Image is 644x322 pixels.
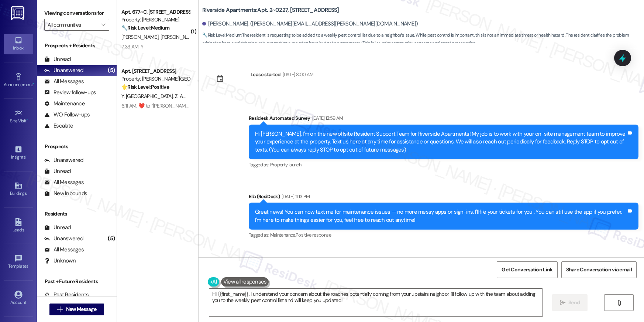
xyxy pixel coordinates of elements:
[44,257,76,265] div: Unknown
[106,65,117,76] div: (5)
[44,122,73,130] div: Escalate
[616,300,622,306] i: 
[37,42,117,50] div: Prospects + Residents
[121,75,190,83] div: Property: [PERSON_NAME][GEOGRAPHIC_DATA]
[101,22,105,28] i: 
[37,278,117,285] div: Past + Future Residents
[502,266,552,274] span: Get Conversation Link
[44,291,89,299] div: Past Residents
[251,71,281,78] div: Lease started
[121,16,190,24] div: Property: [PERSON_NAME]
[175,93,196,99] span: Z. Amrous
[44,111,90,119] div: WO Follow-ups
[44,235,83,243] div: Unanswered
[44,55,71,63] div: Unread
[270,232,296,238] span: Maintenance ,
[249,193,638,203] div: Ella (ResiDesk)
[28,262,30,268] span: •
[4,288,33,308] a: Account
[121,102,335,109] div: 6:11 AM: ​❤️​ to “ [PERSON_NAME] ([PERSON_NAME][GEOGRAPHIC_DATA]): Have a great evening! 💗 ”
[202,32,241,38] strong: 🔧 Risk Level: Medium
[202,31,644,47] span: : The resident is requesting to be added to a weekly pest control list due to a neighbor's issue....
[560,300,565,306] i: 
[4,34,33,54] a: Inbox
[568,299,580,306] span: Send
[121,34,161,40] span: [PERSON_NAME]
[44,7,109,19] label: Viewing conversations for
[255,130,627,154] div: Hi [PERSON_NAME], I'm on the new offsite Resident Support Team for Riverside Apartments! My job i...
[4,107,33,127] a: Site Visit •
[49,304,104,315] button: New Message
[48,19,97,31] input: All communities
[4,143,33,163] a: Insights •
[281,71,314,78] div: [DATE] 8:00 AM
[44,224,71,231] div: Unread
[249,230,638,240] div: Tagged as:
[44,89,96,96] div: Review follow-ups
[161,34,197,40] span: [PERSON_NAME]
[4,179,33,199] a: Buildings
[497,261,557,278] button: Get Conversation Link
[66,305,96,313] span: New Message
[255,208,627,224] div: Great news! You can now text me for maintenance issues — no more messy apps or sign-ins. I'll fil...
[121,67,190,75] div: Apt. [STREET_ADDRESS]
[11,6,26,20] img: ResiDesk Logo
[25,153,27,159] span: •
[296,232,331,238] span: Positive response
[121,8,190,16] div: Apt. 677~C, [STREET_ADDRESS]
[44,100,85,108] div: Maintenance
[33,81,34,86] span: •
[4,216,33,236] a: Leads
[106,233,117,244] div: (5)
[249,114,638,125] div: Residesk Automated Survey
[310,114,343,122] div: [DATE] 12:59 AM
[44,78,84,85] div: All Messages
[121,43,143,50] div: 7:33 AM: Y
[44,190,87,197] div: New Inbounds
[552,294,588,311] button: Send
[44,179,84,186] div: All Messages
[44,167,71,175] div: Unread
[44,67,83,74] div: Unanswered
[202,20,418,28] div: [PERSON_NAME]. ([PERSON_NAME][EMAIL_ADDRESS][PERSON_NAME][DOMAIN_NAME])
[121,84,169,90] strong: 🌟 Risk Level: Positive
[202,6,339,14] b: Riverside Apartments: Apt. 2~0227, [STREET_ADDRESS]
[57,306,63,312] i: 
[121,24,169,31] strong: 🔧 Risk Level: Medium
[37,143,117,150] div: Prospects
[27,117,28,122] span: •
[121,93,175,99] span: Y. [GEOGRAPHIC_DATA]
[561,261,637,278] button: Share Conversation via email
[249,159,638,170] div: Tagged as:
[280,193,310,200] div: [DATE] 11:13 PM
[44,246,84,254] div: All Messages
[4,252,33,272] a: Templates •
[270,162,301,168] span: Property launch
[566,266,632,274] span: Share Conversation via email
[209,289,543,316] textarea: Hi {{first_name}}, I understand your concern about the roaches potentially coming from your upsta...
[37,210,117,218] div: Residents
[44,156,83,164] div: Unanswered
